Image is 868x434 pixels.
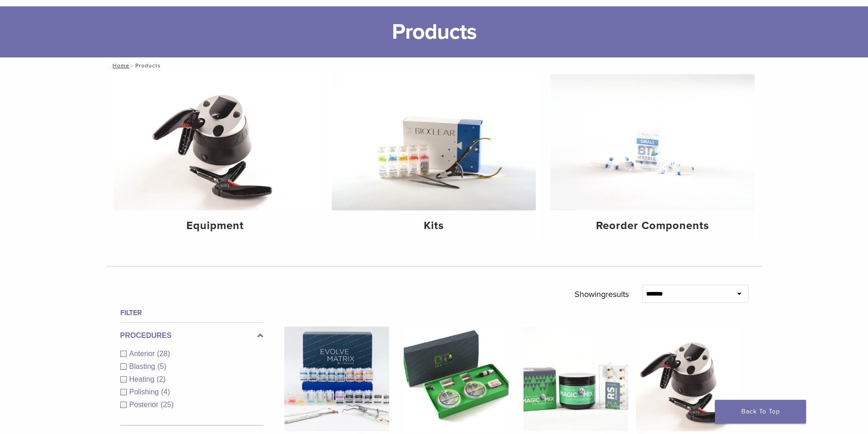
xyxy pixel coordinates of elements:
[404,327,508,431] img: Black Triangle (BT) Kit
[110,62,129,69] a: Home
[129,375,157,383] span: Heating
[157,363,166,370] span: (5)
[129,388,161,396] span: Polishing
[550,74,755,210] img: Reorder Components
[120,330,263,341] label: Procedures
[129,401,161,408] span: Posterior
[129,350,157,357] span: Anterior
[575,285,629,304] p: Showing results
[715,400,806,424] a: Back To Top
[161,388,170,396] span: (4)
[157,350,170,357] span: (28)
[121,218,310,234] h4: Equipment
[332,74,536,240] a: Kits
[113,74,318,240] a: Equipment
[157,375,166,383] span: (2)
[636,327,741,431] img: HeatSync Kit
[120,307,263,318] h4: Filter
[106,57,762,74] nav: Products
[558,218,747,234] h4: Reorder Components
[284,327,389,431] img: Evolve All-in-One Kit
[339,218,529,234] h4: Kits
[113,74,318,210] img: Equipment
[550,74,755,240] a: Reorder Components
[332,74,536,210] img: Kits
[129,363,158,370] span: Blasting
[524,327,628,431] img: Rockstar (RS) Polishing Kit
[161,401,174,408] span: (25)
[129,63,135,68] span: /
